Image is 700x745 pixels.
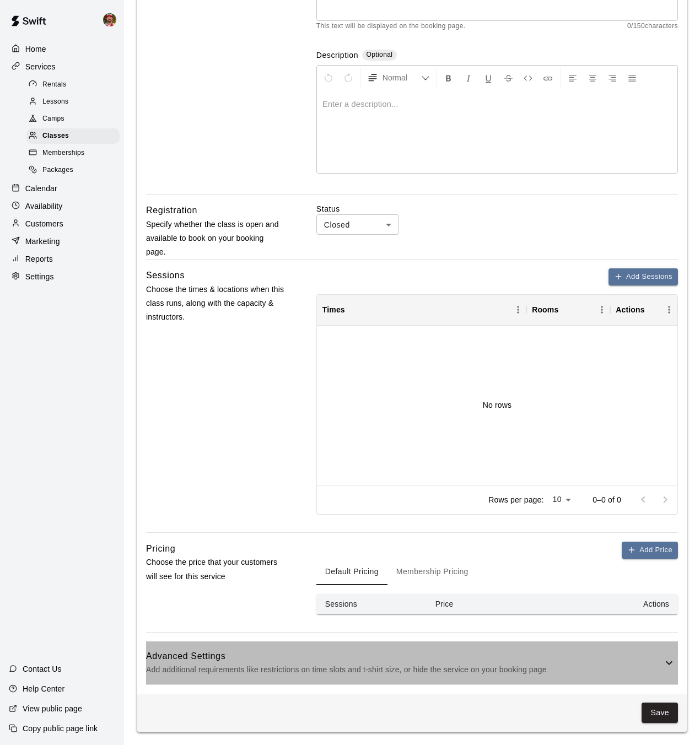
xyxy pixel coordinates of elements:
div: Bryan Farrington [101,9,124,31]
h6: Advanced Settings [146,649,663,663]
button: Insert Code [519,68,537,88]
button: Format Strikethrough [499,68,518,88]
a: Camps [26,111,124,128]
button: Format Underline [479,68,498,88]
span: Optional [367,51,393,58]
a: Lessons [26,93,124,110]
p: Calendar [25,183,57,194]
span: Lessons [42,96,69,107]
button: Save [642,703,678,723]
p: Add additional requirements like restrictions on time slots and t-shirt size, or hide the service... [146,663,663,677]
a: Memberships [26,145,124,162]
button: Center Align [583,68,602,88]
div: Times [322,294,345,325]
button: Right Align [603,68,622,88]
p: Availability [25,201,63,212]
button: Menu [510,301,526,318]
div: Closed [316,214,399,235]
span: Camps [42,114,64,125]
div: Classes [26,128,120,144]
button: Insert Link [539,68,557,88]
span: 0 / 150 characters [627,21,678,32]
h6: Sessions [146,268,185,283]
button: Redo [339,68,358,88]
a: Settings [9,268,115,285]
p: Reports [25,253,53,264]
button: Sort [558,302,574,317]
p: Choose the price that your customers will see for this service [146,555,284,583]
a: Rentals [26,76,124,93]
button: Sort [345,302,360,317]
p: Choose the times & locations when this class runs, along with the capacity & instructors. [146,283,284,325]
div: Actions [616,294,644,325]
button: Add Price [622,542,678,559]
button: Format Bold [439,68,458,88]
div: Rooms [532,294,558,325]
button: Undo [319,68,338,88]
div: Rooms [526,294,610,325]
p: Specify whether the class is open and available to book on your booking page. [146,218,284,260]
th: Actions [537,594,678,614]
button: Add Sessions [609,268,678,285]
span: Classes [42,131,69,142]
div: No rows [317,326,677,485]
div: Advanced SettingsAdd additional requirements like restrictions on time slots and t-shirt size, or... [146,641,678,685]
button: Format Italics [459,68,478,88]
label: Description [316,50,358,62]
a: Classes [26,128,124,145]
p: Rows per page: [488,494,543,505]
div: 10 [548,492,575,508]
a: Packages [26,162,124,179]
p: 0–0 of 0 [593,494,621,505]
a: Home [9,41,115,57]
button: Menu [661,301,677,318]
a: Customers [9,215,115,232]
p: Settings [25,271,54,282]
button: Left Align [563,68,582,88]
a: Calendar [9,180,115,197]
p: View public page [23,703,82,714]
span: Packages [42,165,73,176]
div: Memberships [26,145,120,161]
a: Services [9,58,115,75]
h6: Pricing [146,542,175,556]
p: Customers [25,218,63,229]
button: Justify Align [623,68,642,88]
div: Rentals [26,77,120,93]
div: Times [317,294,526,325]
img: Bryan Farrington [103,13,116,26]
button: Membership Pricing [387,559,477,585]
label: Status [316,203,678,214]
th: Sessions [316,594,427,614]
a: Reports [9,251,115,267]
div: Lessons [26,94,120,110]
button: Formatting Options [363,68,434,88]
p: Home [25,44,46,55]
p: Copy public page link [23,723,98,734]
p: Marketing [25,236,60,247]
span: Normal [383,72,421,83]
h6: Registration [146,203,197,218]
span: This text will be displayed on the booking page. [316,21,466,32]
div: Camps [26,111,120,127]
p: Services [25,61,56,72]
p: Help Center [23,683,64,694]
button: Menu [594,301,610,318]
div: Packages [26,163,120,178]
div: Actions [610,294,677,325]
a: Availability [9,198,115,214]
button: Default Pricing [316,559,387,585]
a: Marketing [9,233,115,250]
span: Memberships [42,148,84,159]
span: Rentals [42,79,67,90]
p: Contact Us [23,663,62,674]
th: Price [427,594,537,614]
